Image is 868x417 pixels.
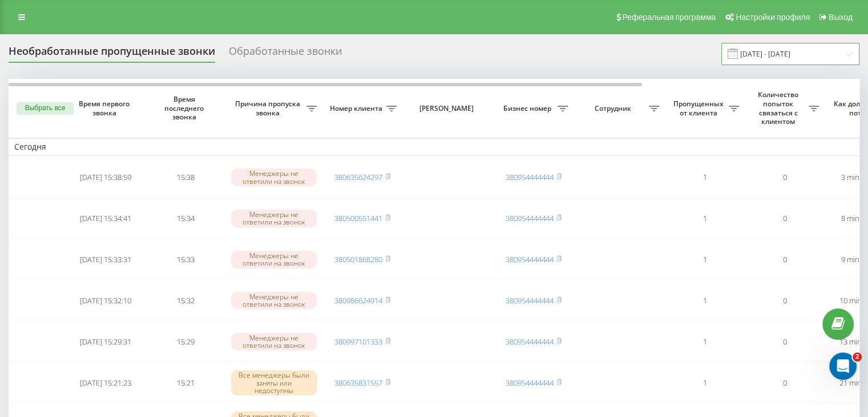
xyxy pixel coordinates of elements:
td: 1 [665,281,745,320]
span: Пропущенных от клиента [671,99,729,117]
td: 0 [745,281,825,320]
span: Бизнес номер [499,104,558,113]
div: Менеджеры не ответили на звонок [231,169,317,186]
div: Обработанные звонки [229,45,342,63]
span: Номер клиента [328,104,386,113]
div: Менеджеры не ответили на звонок [231,292,317,309]
a: 380635624297 [334,172,382,182]
td: [DATE] 15:29:31 [66,322,146,361]
td: 0 [745,322,825,361]
span: Реферальная программа [622,13,716,22]
a: 380954444444 [506,172,554,182]
a: 380954444444 [506,254,554,264]
span: Сотрудник [579,104,649,113]
a: 380635831557 [334,378,382,388]
a: 380954444444 [506,213,554,223]
div: Все менеджеры были заняты или недоступны [231,370,317,395]
a: 380986624914 [334,295,382,306]
td: 1 [665,199,745,238]
button: Выбрать все [17,102,74,115]
td: 15:33 [146,240,225,279]
span: Время первого звонка [75,99,136,117]
td: 0 [745,199,825,238]
a: 380954444444 [506,336,554,347]
span: Количество попыток связаться с клиентом [750,90,809,126]
td: [DATE] 15:32:10 [66,281,146,320]
a: 380954444444 [506,378,554,388]
a: 380954444444 [506,295,554,306]
td: 15:38 [146,158,225,197]
span: Настройки профиля [736,13,810,22]
td: 15:21 [146,363,225,402]
td: [DATE] 15:34:41 [66,199,146,238]
a: 380501868280 [334,254,382,264]
td: 1 [665,322,745,361]
td: 15:29 [146,322,225,361]
span: [PERSON_NAME] [412,104,484,113]
span: Время последнего звонка [155,95,216,122]
span: Причина пропуска звонка [231,99,306,117]
td: 0 [745,158,825,197]
td: [DATE] 15:33:31 [66,240,146,279]
td: 1 [665,240,745,279]
td: 1 [665,158,745,197]
div: Менеджеры не ответили на звонок [231,210,317,227]
iframe: Intercom live chat [829,352,857,380]
a: 380997101333 [334,336,382,347]
td: 1 [665,363,745,402]
div: Необработанные пропущенные звонки [9,45,215,63]
td: 15:32 [146,281,225,320]
span: 2 [853,352,862,362]
div: Менеджеры не ответили на звонок [231,251,317,268]
td: 15:34 [146,199,225,238]
td: [DATE] 15:21:23 [66,363,146,402]
td: [DATE] 15:38:59 [66,158,146,197]
a: 380500551441 [334,213,382,223]
div: Менеджеры не ответили на звонок [231,333,317,350]
td: 0 [745,240,825,279]
span: Выход [829,13,853,22]
td: 0 [745,363,825,402]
